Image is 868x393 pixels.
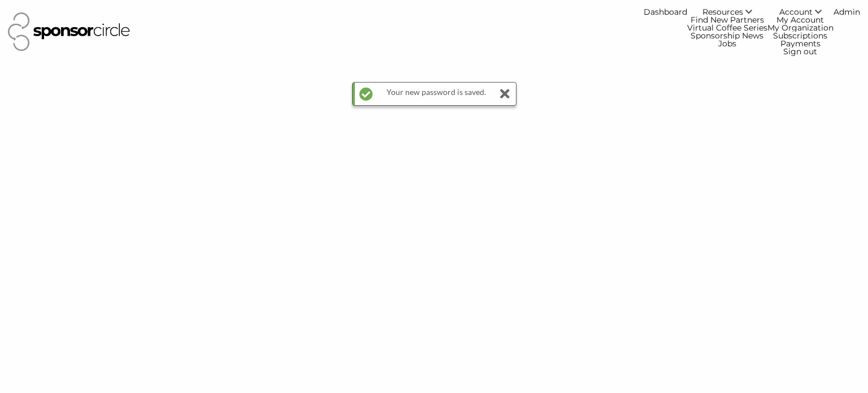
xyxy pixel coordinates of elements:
a: Sponsorship News [687,32,767,40]
span: Resources [702,7,743,17]
a: Find New Partners [687,16,767,24]
a: Payments [767,40,834,47]
a: Admin [834,8,860,16]
div: Your new password is saved. [382,83,490,105]
a: Resources [687,8,767,16]
a: Sign out [767,47,834,55]
a: Virtual Coffee Series [687,24,767,32]
a: My Organization [767,24,834,32]
a: Subscriptions [767,32,834,40]
span: Account [779,7,813,17]
a: Account [767,8,834,16]
img: Sponsor Circle Logo [8,12,130,51]
a: My Account [767,16,834,24]
a: Jobs [687,40,767,47]
a: Dashboard [644,8,687,16]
